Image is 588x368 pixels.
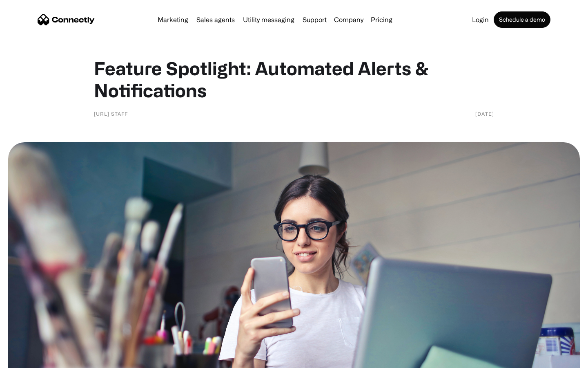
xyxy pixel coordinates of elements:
a: Support [299,16,330,23]
a: Marketing [154,16,192,23]
a: Sales agents [193,16,238,23]
div: [URL] staff [94,110,128,118]
a: Utility messaging [240,16,298,23]
a: Schedule a demo [494,11,550,28]
ul: Language list [16,354,49,365]
div: Company [334,14,363,25]
div: Company [332,14,366,25]
div: [DATE] [475,110,494,118]
a: Pricing [367,16,396,23]
aside: Language selected: English [8,354,49,365]
h1: Feature Spotlight: Automated Alerts & Notifications [94,57,494,101]
a: Login [469,16,492,23]
a: home [38,13,95,26]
